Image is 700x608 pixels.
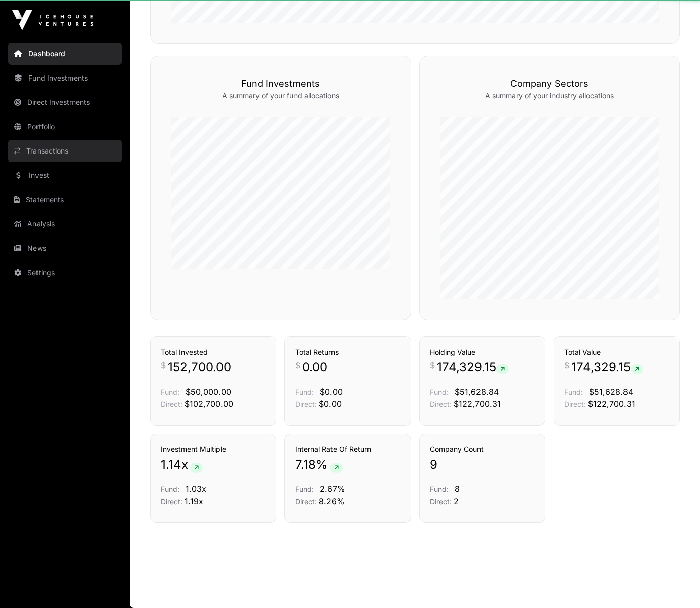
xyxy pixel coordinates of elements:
span: 152,700.00 [168,359,231,375]
a: Direct Investments [8,91,122,113]
span: Fund: [430,388,449,396]
h3: Investment Multiple [161,444,266,454]
span: $122,700.31 [454,399,501,409]
span: Direct: [161,400,182,408]
span: $51,628.84 [589,387,633,397]
span: 0.00 [302,359,327,375]
h3: Total Returns [295,347,400,357]
h3: Total Value [564,347,669,357]
span: 8.26% [319,496,345,506]
span: Direct: [161,497,182,506]
span: Fund: [295,388,314,396]
span: 1.03x [186,484,206,494]
span: 9 [430,457,437,473]
span: Fund: [161,388,179,396]
span: % [316,457,328,473]
a: Invest [8,164,122,186]
span: 1.19x [185,496,203,506]
span: 7.18 [295,457,316,473]
span: $ [295,359,300,371]
span: Direct: [295,497,317,506]
p: A summary of your fund allocations [171,91,390,101]
span: Direct: [564,400,586,408]
a: Settings [8,261,122,284]
h3: Company Sectors [440,77,659,91]
p: A summary of your industry allocations [440,91,659,101]
span: $0.00 [319,399,342,409]
h3: Total Invested [161,347,266,357]
span: $50,000.00 [186,387,231,397]
h3: Fund Investments [171,77,390,91]
h3: Internal Rate Of Return [295,444,400,454]
h3: Holding Value [430,347,535,357]
iframe: Chat Widget [649,559,700,608]
span: $122,700.31 [588,399,635,409]
span: Fund: [161,485,179,493]
h3: Company Count [430,444,535,454]
span: Direct: [430,497,452,506]
a: Dashboard [8,43,122,65]
span: $ [564,359,569,371]
a: Analysis [8,213,122,235]
span: $102,700.00 [185,399,233,409]
span: 2.67% [320,484,345,494]
a: Portfolio [8,116,122,138]
span: 174,329.15 [437,359,509,375]
span: Direct: [295,400,317,408]
a: Transactions [8,140,122,162]
span: $0.00 [320,387,343,397]
img: Icehouse Ventures Logo [12,10,93,30]
span: Fund: [564,388,583,396]
span: x [181,457,188,473]
span: Direct: [430,400,452,408]
span: 174,329.15 [571,359,643,375]
span: Fund: [430,485,449,493]
a: News [8,237,122,259]
span: $ [161,359,166,371]
span: Fund: [295,485,314,493]
span: 2 [454,496,459,506]
span: 8 [455,484,460,494]
span: $ [430,359,435,371]
span: $51,628.84 [455,387,499,397]
a: Fund Investments [8,67,122,89]
a: Statements [8,188,122,211]
span: 1.14 [161,457,181,473]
